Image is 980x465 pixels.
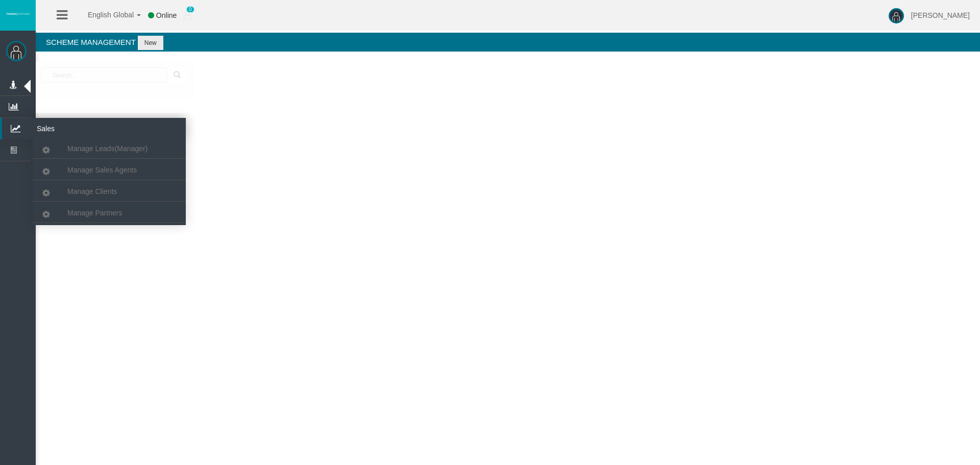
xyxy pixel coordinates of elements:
span: Manage Partners [67,209,122,217]
span: Manage Sales Agents [67,166,137,174]
a: Manage Clients [33,182,186,201]
span: English Global [75,11,134,19]
button: New [138,36,163,50]
span: Manage Leads(Manager) [67,144,148,153]
span: Manage Clients [67,187,117,195]
span: [PERSON_NAME] [911,11,970,19]
span: Scheme Management [46,38,136,46]
img: user-image [889,8,904,23]
span: 0 [186,6,194,13]
span: Online [156,11,177,19]
img: user_small.png [184,11,192,21]
a: Manage Partners [33,204,186,222]
img: logo.svg [5,12,31,16]
span: Sales [29,118,129,139]
a: Manage Sales Agents [33,161,186,179]
a: Sales [2,118,186,139]
a: Manage Leads(Manager) [33,139,186,158]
